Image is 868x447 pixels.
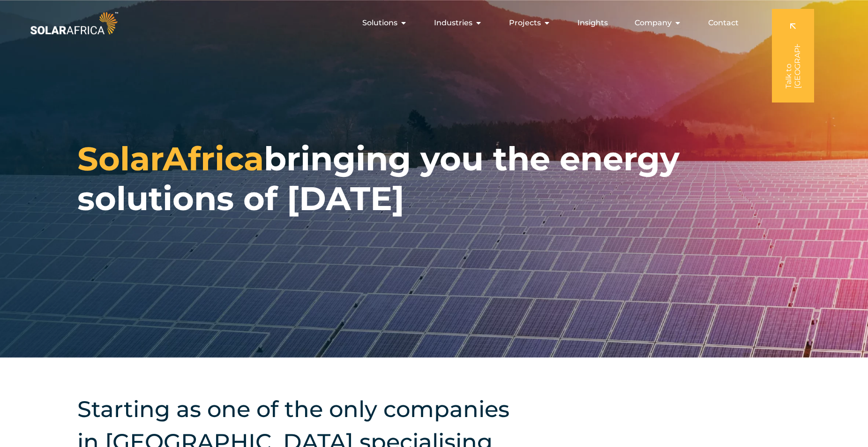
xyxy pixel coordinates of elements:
h1: bringing you the energy solutions of [DATE] [77,139,791,219]
a: Insights [577,17,608,29]
span: Industries [434,17,472,29]
div: Menu Toggle [120,14,746,32]
span: Solutions [362,17,397,29]
a: Contact [708,17,739,29]
nav: Menu [120,14,746,32]
span: Projects [509,17,541,29]
span: Company [635,17,672,29]
span: SolarAfrica [77,139,264,179]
